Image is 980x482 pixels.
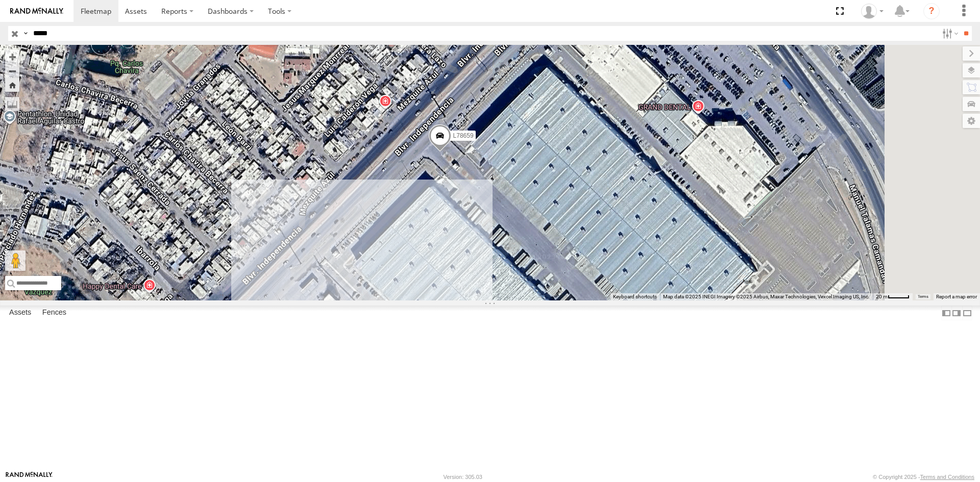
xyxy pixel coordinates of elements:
[963,114,980,128] label: Map Settings
[444,474,482,480] div: Version: 305.03
[37,306,71,320] label: Fences
[941,306,951,320] label: Dock Summary Table to the Left
[873,474,974,480] div: © Copyright 2025 -
[21,26,30,41] label: Search Query
[876,294,888,299] span: 20 m
[5,50,19,64] button: Zoom in
[918,295,928,299] a: Terms
[663,294,870,299] span: Map data ©2025 INEGI Imagery ©2025 Airbus, Maxar Technologies, Vexcel Imaging US, Inc.
[962,306,972,320] label: Hide Summary Table
[10,8,63,15] img: rand-logo.svg
[5,97,19,111] label: Measure
[5,78,19,92] button: Zoom Home
[857,4,887,19] div: Roberto Garcia
[5,64,19,78] button: Zoom out
[4,306,36,320] label: Assets
[936,294,977,299] a: Report a map error
[923,3,940,19] i: ?
[613,293,657,300] button: Keyboard shortcuts
[6,472,53,482] a: Visit our Website
[5,250,26,271] button: Drag Pegman onto the map to open Street View
[873,293,913,300] button: Map Scale: 20 m per 39 pixels
[920,474,974,480] a: Terms and Conditions
[951,306,962,320] label: Dock Summary Table to the Right
[453,132,474,139] span: L78659
[938,26,960,41] label: Search Filter Options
